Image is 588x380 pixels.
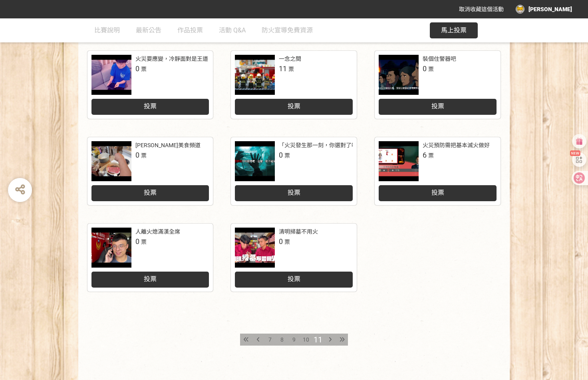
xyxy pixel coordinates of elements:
[177,26,203,34] span: 作品投票
[284,152,290,159] span: 票
[431,189,444,196] span: 投票
[279,55,301,63] div: 一念之間
[375,137,501,205] a: 火災預防需把基本滅火做好6票投票
[279,237,283,246] span: 0
[177,18,203,42] a: 作品投票
[428,66,434,72] span: 票
[292,336,296,343] span: 9
[87,137,213,205] a: [PERSON_NAME]美食頻道0票投票
[144,102,157,110] span: 投票
[144,275,157,283] span: 投票
[136,18,161,42] a: 最新公告
[314,335,322,344] span: 11
[279,64,287,73] span: 11
[423,64,427,73] span: 0
[279,141,363,150] div: 「火災發生那一刻，你選對了嗎」
[144,189,157,196] span: 投票
[284,239,290,245] span: 票
[430,22,478,38] button: 馬上投票
[288,189,300,196] span: 投票
[135,55,208,63] div: 火災要應變，冷靜面對是王道
[219,26,246,34] span: 活動 Q&A
[279,151,283,159] span: 0
[141,152,147,159] span: 票
[135,237,139,246] span: 0
[94,18,120,42] a: 比賽說明
[87,224,213,292] a: 人離火熄滿漢全席0票投票
[288,66,294,72] span: 票
[423,141,490,150] div: 火災預防需把基本滅火做好
[268,336,272,343] span: 7
[423,151,427,159] span: 6
[87,51,213,119] a: 火災要應變，冷靜面對是王道0票投票
[262,18,313,42] a: 防火宣導免費資源
[136,26,161,34] span: 最新公告
[135,228,180,236] div: 人離火熄滿漢全席
[135,151,139,159] span: 0
[279,228,318,236] div: 清明掃墓不用火
[288,102,300,110] span: 投票
[94,26,120,34] span: 比賽說明
[441,26,467,34] span: 馬上投票
[135,64,139,73] span: 0
[280,336,284,343] span: 8
[288,275,300,283] span: 投票
[219,18,246,42] a: 活動 Q&A
[423,55,456,63] div: 裝個住警器吧
[428,152,434,159] span: 票
[459,6,504,12] span: 取消收藏這個活動
[431,102,444,110] span: 投票
[141,66,147,72] span: 票
[262,26,313,34] span: 防火宣導免費資源
[231,137,357,205] a: 「火災發生那一刻，你選對了嗎」0票投票
[303,336,309,343] span: 10
[141,239,147,245] span: 票
[231,51,357,119] a: 一念之間11票投票
[135,141,201,150] div: [PERSON_NAME]美食頻道
[375,51,501,119] a: 裝個住警器吧0票投票
[231,224,357,292] a: 清明掃墓不用火0票投票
